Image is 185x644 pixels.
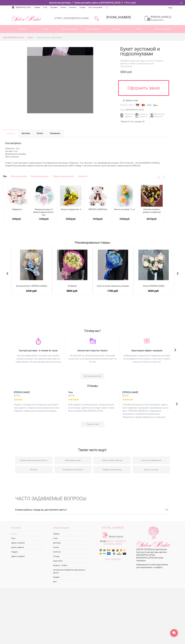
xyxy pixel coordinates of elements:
[144,338,150,344] img: xj0peb8qgrapz1vtotzmzux6uv3ncvrb.png.webp
[13,285,50,287] span: Авторский букет с [PERSON_NAME] и [PERSON_NAME]
[15,440,170,455] h2: Также часто ищут:
[122,394,171,397] time: [DATE]
[174,346,176,353] span: Next
[157,175,161,180] a: Previous
[53,575,86,579] a: Возврат
[65,217,71,221] span: 3500
[95,285,131,287] a: Букет из Синей гортензии в упаковке
[11,328,174,332] h2: Почему мы?
[14,394,63,397] time: [DATE]
[33,208,55,216] a: Воздушные шары «С Днём рождения» (бохо) - 5шт
[176,399,178,407] span: Next
[14,403,63,412] p: Чудесно, сотрудники постарались доставить нам радость. Оператор все разъяснила очень подробно. Ид...
[135,289,172,292] a: 4660 руб.
[42,5,49,9] a: О нас
[9,1,176,4] div: Бесплатная доставка 🚀 Нужно доставить цветы в [GEOGRAPHIC_DATA] 💐 ? Это к нам!
[89,338,96,343] img: lqujz6tg70lr11blgb98vet7mq1ldwxz.png.webp
[15,466,52,473] a: 33 розы
[117,185,133,207] img: Фонтан из шаров, 11 шт.
[11,545,44,550] a: Букеты невесты
[81,25,104,33] a: Букеты невесты
[36,338,41,345] img: 5ktc9rhq6sqbnq0u98vgs5k3z97r4cib.png.webp
[53,563,86,568] a: Вопросы - Ответы
[120,59,166,68] div: Соберем в день доставки, только из свежих цветов и затем с улыбкой вручим получателю.
[122,99,139,102] a: Купить в 1 клик
[141,121,145,123] span: 137
[14,391,63,394] span: [PERSON_NAME]
[11,526,44,531] span: Каталог
[6,269,9,277] span: Previous
[46,130,63,137] a: Самовывоз
[93,466,131,473] a: Герберы фиолетовые
[60,185,82,206] img: Корзина подарочная - 4
[136,526,171,548] img: Цветы Нижний Новгород
[147,103,152,107] img: Webmoney
[54,466,92,473] a: Гипсофила синяя букет
[6,185,28,207] img: Раффаэлло
[136,548,167,562] span: © [DATE] - [DATE] - Круглосуточная доставка цветов в [GEOGRAPHIC_DATA] и [GEOGRAPHIC_DATA]. Все п...
[78,5,87,9] a: Отзывы
[20,250,43,280] img: Авторский букет с голубой гортензией и розами
[38,217,44,221] span: 1400
[121,120,145,123] div: Рейтинг /5, голосов: .
[11,532,44,536] a: Букеты
[68,349,117,352] span: Бесплатная открытка к букету
[58,25,81,33] a: Цветы в корзине
[104,25,127,33] a: Подарки
[57,250,87,280] img: 35 Фрезий
[15,496,170,501] h2: ЧАСТО ЗАДАВАЕМЫЕ ВОПРОСЫ
[53,526,86,531] span: Информация
[151,16,172,19] a: [PERSON_NAME]
[119,113,134,118] div: Гарантия сервиса
[3,137,166,160] div: Подсолнух - 5 шт Эустома - 3 шт Дизайнерская упаковка Лента атласная
[11,175,27,178] a: Мягкие игрушки
[122,403,171,419] p: Спасибо большое за отличный сервис. Цветы были свежими, крупными и красивыми, как на фото. [PERSO...
[68,394,117,397] time: [DATE]
[146,217,152,221] span: 4593
[33,185,55,207] img: Воздушные шары «С Днём рождения» (бохо) - 5шт
[120,47,166,56] h1: Букет эустомой и подсолнухами
[53,536,86,541] a: О нас
[27,47,93,113] img: Букет эустомой и подсолнухами
[135,285,172,287] a: 9 Белых [PERSON_NAME]
[11,15,42,22] img: Цветы Нижний Новгород
[104,540,126,545] a: [EMAIL_ADDRESS][DOMAIN_NAME]
[49,5,59,9] a: Доставка
[95,289,131,292] a: 1700 руб.
[71,217,76,221] span: руб.
[61,208,81,210] a: Корзина подарочная - 4
[120,108,126,111] div: Город:
[68,391,117,394] span: Гена
[134,113,149,118] div: Баллы за покупки
[14,5,32,9] a: [GEOGRAPHIC_DATA]
[87,5,104,9] a: Фото получателей
[93,526,133,529] a: [PHONE_NUMBER]
[120,70,166,74] div: 3800 руб.
[109,535,123,538] a: Заказать звонок
[126,108,144,111] div: [GEOGRAPHIC_DATA]
[138,250,169,280] img: 9 Белых Ранункулюсов
[141,185,163,207] img: Шляпная коробка с розами и конфетами
[88,185,108,207] img: Медведь Тони 50см
[149,113,164,118] div: Бесплатная открытка
[169,16,172,19] ins: 0
[12,208,22,210] a: Раффаэлло
[28,36,33,39] a: Букеты
[15,457,52,464] a: Необычные авторские букеты
[54,457,92,464] a: Малиновые розы
[53,568,86,575] a: Соглашение об обработке персональных данных
[6,47,114,113] a: Увеличить
[68,354,117,363] span: Мы бесплатно дополним ваш букет красивой открыткой, в которой вы можете указать все что хотите.
[81,421,104,427] a: Показать все
[177,269,179,277] span: Next
[81,373,104,379] a: Все преимущества
[98,250,128,280] img: Букет из Синей гортензии в упаковке
[5,142,164,145] h2: Состав букета :
[143,208,161,213] a: Шляпная коробка с розами и конфетами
